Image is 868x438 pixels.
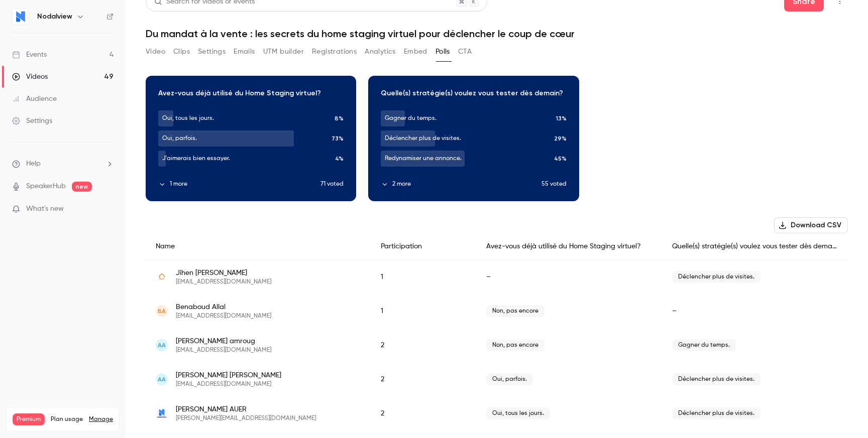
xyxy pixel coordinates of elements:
img: nodalview.com [156,407,168,419]
span: new [72,182,92,192]
span: [EMAIL_ADDRESS][DOMAIN_NAME] [176,278,271,286]
span: Benaboud Allal [176,302,271,312]
span: Oui, tous les jours. [486,407,550,419]
span: Déclencher plus de visites. [672,373,761,385]
span: [EMAIL_ADDRESS][DOMAIN_NAME] [176,380,281,388]
div: Events [12,50,47,60]
div: ac.angsthelm@gmail.com [146,362,848,396]
img: safti.fr [156,271,168,283]
div: abdelkarim83amroug@gmail.com [146,328,848,362]
span: Jihen [PERSON_NAME] [176,268,271,278]
div: Avez-vous déjà utilisé du Home Staging virtuel? [476,233,662,260]
button: Polls [436,44,450,60]
div: Settings [12,116,52,126]
div: – [662,294,848,328]
div: 1 [371,260,476,295]
div: Audience [12,94,57,104]
div: 1 [371,294,476,328]
h6: Nodalview [37,12,72,22]
button: CTA [458,44,472,60]
span: [PERSON_NAME] [PERSON_NAME] [176,370,281,380]
div: Name [146,233,371,260]
div: benaboudallal@gmail.com [146,294,848,328]
button: UTM builder [263,44,304,60]
span: AA [158,375,166,384]
button: Analytics [365,44,396,60]
span: Non, pas encore [486,305,545,317]
div: Participation [371,233,476,260]
button: Settings [198,44,226,60]
div: 2 [371,362,476,396]
span: BA [158,307,166,316]
div: Quelle(s) stratégie(s) voulez vous tester dès demain? [662,233,848,260]
a: SpeakerHub [26,181,66,192]
span: Oui, parfois. [486,373,533,385]
span: Premium [13,413,45,425]
span: Déclencher plus de visites. [672,407,761,419]
li: help-dropdown-opener [12,159,114,169]
span: Déclencher plus de visites. [672,271,761,283]
span: aa [158,341,166,350]
span: Non, pas encore [486,339,545,351]
span: Help [26,159,41,169]
img: Nodalview [13,9,29,25]
span: Plan usage [51,415,83,423]
button: Embed [404,44,427,60]
div: Videos [12,72,48,82]
span: Gagner du temps. [672,339,736,351]
button: 1 more [158,180,320,189]
button: Download CSV [774,217,848,233]
button: 2 more [381,180,541,189]
div: 2 [371,328,476,362]
div: jihen.abdallah@safti.fr [146,260,848,295]
button: Emails [234,44,255,60]
button: Video [146,44,165,60]
span: [PERSON_NAME] amroug [176,336,271,346]
a: Manage [89,415,113,423]
span: [EMAIL_ADDRESS][DOMAIN_NAME] [176,312,271,320]
span: [EMAIL_ADDRESS][DOMAIN_NAME] [176,346,271,354]
span: [PERSON_NAME][EMAIL_ADDRESS][DOMAIN_NAME] [176,414,316,422]
span: What's new [26,204,64,214]
button: Registrations [312,44,357,60]
div: – [476,260,662,295]
button: Clips [173,44,190,60]
iframe: Noticeable Trigger [101,205,114,214]
div: william@nodalview.com [146,396,848,430]
span: [PERSON_NAME] AUER [176,404,316,414]
div: 2 [371,396,476,430]
h1: Du mandat à la vente : les secrets du home staging virtuel pour déclencher le coup de cœur [146,28,848,40]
